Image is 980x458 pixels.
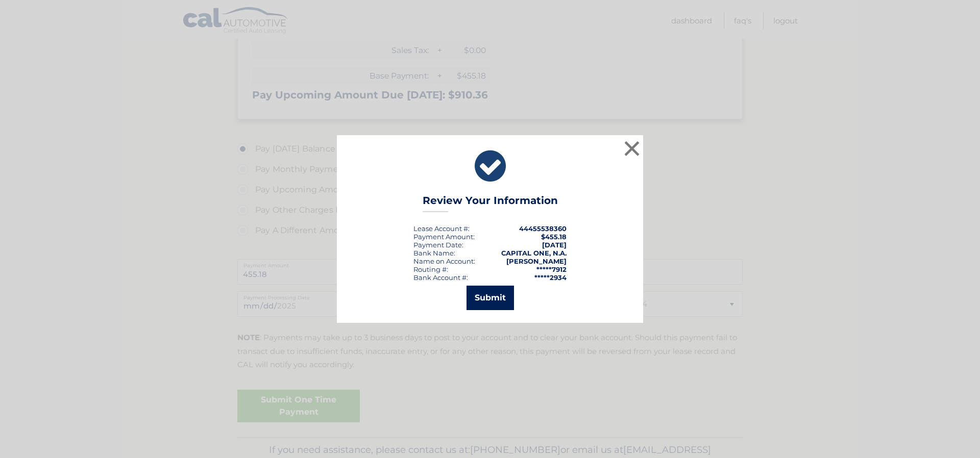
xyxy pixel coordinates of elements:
[542,241,567,249] span: [DATE]
[413,273,468,282] div: Bank Account #:
[413,241,462,249] span: Payment Date
[413,241,463,249] div: :
[541,233,567,241] span: $455.18
[506,257,567,265] strong: [PERSON_NAME]
[501,249,567,257] strong: CAPITAL ONE, N.A.
[413,257,475,265] div: Name on Account:
[519,224,567,233] strong: 44455538360
[622,138,642,159] button: ×
[413,233,475,241] div: Payment Amount:
[413,224,470,233] div: Lease Account #:
[423,194,558,212] h3: Review Your Information
[413,265,448,273] div: Routing #:
[467,286,514,310] button: Submit
[413,249,455,257] div: Bank Name:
